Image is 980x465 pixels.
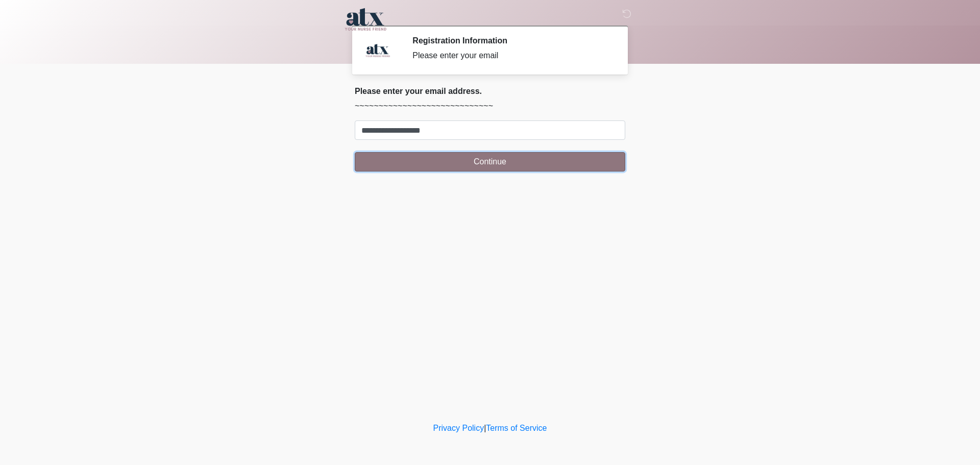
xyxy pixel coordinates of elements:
[355,86,625,96] h2: Please enter your email address.
[433,424,484,432] a: Privacy Policy
[412,36,610,45] h2: Registration Information
[486,424,547,432] a: Terms of Service
[412,50,610,62] div: Please enter your email
[484,424,486,432] a: |
[355,100,625,112] p: ~~~~~~~~~~~~~~~~~~~~~~~~~~~~~
[362,36,393,66] img: Agent Avatar
[345,8,387,31] img: Your Nurse Friend Logo
[355,152,625,172] button: Continue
